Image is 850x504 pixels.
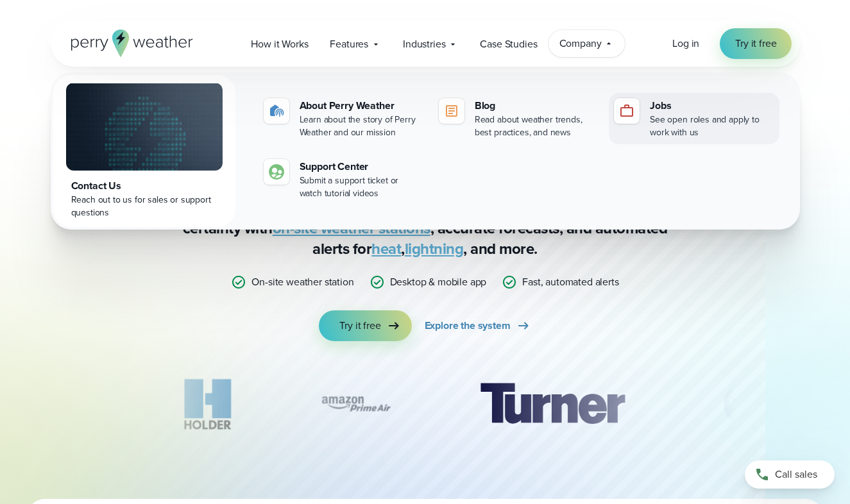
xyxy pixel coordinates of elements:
[619,103,634,119] img: jobs-icon-1.svg
[166,372,250,436] img: Holder.svg
[461,372,643,436] img: Turner-Construction_1.svg
[475,98,599,113] div: Blog
[269,103,284,119] img: about-icon.svg
[403,37,445,52] span: Industries
[371,237,401,260] a: heat
[71,194,217,219] div: Reach out to us for sales or support questions
[300,174,423,200] div: Submit a support ticket or watch tutorial videos
[259,154,429,205] a: Support Center Submit a support ticket or watch tutorial videos
[705,372,795,436] img: NASA.svg
[240,31,319,57] a: How it Works
[53,75,235,227] a: Contact Us Reach out to us for sales or support questions
[312,372,400,436] img: Amazon-Air-logo.svg
[444,103,459,119] img: blog-icon.svg
[319,310,411,341] a: Try it free
[522,274,618,290] p: Fast, automated alerts
[559,36,602,51] span: Company
[735,36,776,51] span: Try it free
[475,113,599,139] div: Read about weather trends, best practices, and news
[425,310,531,341] a: Explore the system
[312,372,400,436] div: 12 of 12
[705,372,795,436] div: 2 of 12
[300,113,423,139] div: Learn about the story of Perry Weather and our mission
[71,178,217,194] div: Contact Us
[461,372,643,436] div: 1 of 12
[405,237,464,260] a: lightning
[745,460,835,489] a: Call sales
[720,28,792,59] a: Try it free
[251,274,353,290] p: On-site weather station
[480,37,537,52] span: Case Studies
[672,36,699,51] span: Log in
[390,274,487,290] p: Desktop & mobile app
[650,113,774,139] div: See open roles and apply to work with us
[269,164,284,180] img: contact-icon.svg
[775,467,817,482] span: Call sales
[300,159,423,174] div: Support Center
[115,372,736,442] div: slideshow
[609,93,779,144] a: Jobs See open roles and apply to work with us
[425,318,511,333] span: Explore the system
[650,98,774,113] div: Jobs
[169,197,682,259] p: Stop relying on weather apps you can’t trust — Perry Weather delivers certainty with , accurate f...
[251,37,308,52] span: How it Works
[339,318,380,333] span: Try it free
[469,31,548,57] a: Case Studies
[672,36,699,51] a: Log in
[434,93,604,144] a: Blog Read about weather trends, best practices, and news
[259,93,429,144] a: About Perry Weather Learn about the story of Perry Weather and our mission
[300,98,423,113] div: About Perry Weather
[166,372,250,436] div: 11 of 12
[330,37,368,52] span: Features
